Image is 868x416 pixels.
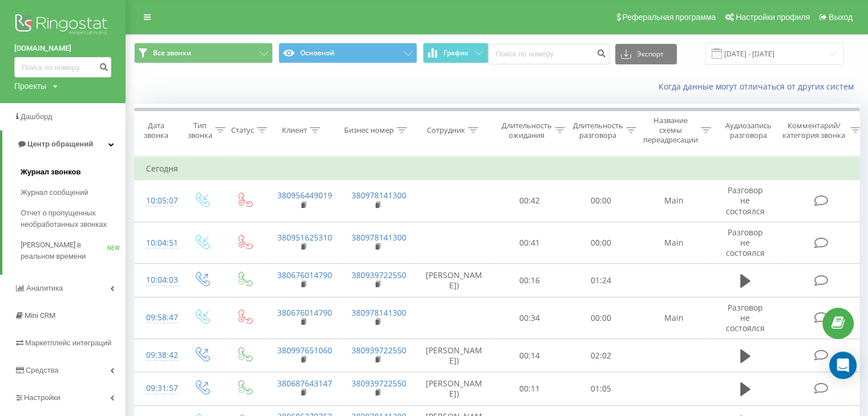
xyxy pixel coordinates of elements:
[829,13,853,22] span: Выход
[726,185,765,216] span: Разговор не состоялся
[277,378,332,389] a: 380687643147
[423,43,488,63] button: График
[21,182,126,203] a: Журнал сообщений
[21,239,107,262] span: [PERSON_NAME] в реальном времени
[146,269,169,291] div: 10:04:03
[21,207,120,230] span: Отчет о пропущенных необработанных звонках
[25,311,55,320] span: Mini CRM
[829,352,857,379] div: Open Intercom Messenger
[231,125,254,135] div: Статус
[14,11,111,40] img: Ringostat logo
[494,339,566,372] td: 00:14
[21,162,126,182] a: Журнал звонков
[637,297,711,339] td: Main
[352,232,406,243] a: 380978141300
[352,378,406,389] a: 380939722550
[643,116,698,145] div: Название схемы переадресации
[277,307,332,318] a: 380676014790
[721,121,776,140] div: Аудиозапись разговора
[566,297,637,339] td: 00:00
[494,180,566,222] td: 00:42
[622,13,716,22] span: Реферальная программа
[781,121,847,140] div: Комментарий/категория звонка
[21,203,126,235] a: Отчет о пропущенных необработанных звонках
[25,338,111,347] span: Маркетплейс интеграций
[188,121,212,140] div: Тип звонка
[146,344,169,366] div: 09:38:42
[135,157,865,180] td: Сегодня
[352,190,406,201] a: 380978141300
[566,180,637,222] td: 00:00
[27,140,93,148] span: Центр обращений
[21,187,88,198] span: Журнал сообщений
[352,307,406,318] a: 380978141300
[21,112,53,121] span: Дашборд
[277,270,332,280] a: 380676014790
[637,222,711,264] td: Main
[14,57,111,78] input: Поиск по номеру
[277,190,332,201] a: 380956449019
[24,393,60,402] span: Настройки
[153,48,191,58] span: Все звонки
[494,264,566,297] td: 00:16
[414,339,494,372] td: [PERSON_NAME])
[14,80,46,92] div: Проекты
[488,44,609,64] input: Поиск по номеру
[573,121,623,140] div: Длительность разговора
[414,372,494,405] td: [PERSON_NAME])
[659,81,859,92] a: Когда данные могут отличаться от других систем
[352,270,406,280] a: 380939722550
[615,44,677,64] button: Экспорт
[566,264,637,297] td: 01:24
[566,372,637,405] td: 01:05
[21,235,126,267] a: [PERSON_NAME] в реальном времениNEW
[726,302,765,333] span: Разговор не состоялся
[726,227,765,258] span: Разговор не состоялся
[427,125,465,135] div: Сотрудник
[146,190,169,212] div: 10:05:07
[26,366,59,374] span: Средства
[135,121,177,140] div: Дата звонка
[344,125,394,135] div: Бизнес номер
[494,222,566,264] td: 00:41
[494,297,566,339] td: 00:34
[352,345,406,356] a: 380939722550
[494,372,566,405] td: 00:11
[566,339,637,372] td: 02:02
[146,307,169,329] div: 09:58:47
[637,180,711,222] td: Main
[277,232,332,243] a: 380951625310
[502,121,552,140] div: Длительность ожидания
[146,377,169,399] div: 09:31:57
[14,43,111,54] a: [DOMAIN_NAME]
[566,222,637,264] td: 00:00
[146,232,169,254] div: 10:04:51
[278,43,417,63] button: Основной
[282,125,307,135] div: Клиент
[26,284,63,292] span: Аналитика
[277,345,332,356] a: 380997651060
[443,49,469,57] span: График
[134,43,273,63] button: Все звонки
[21,166,80,178] span: Журнал звонков
[414,264,494,297] td: [PERSON_NAME])
[736,13,810,22] span: Настройки профиля
[2,130,126,158] a: Центр обращений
